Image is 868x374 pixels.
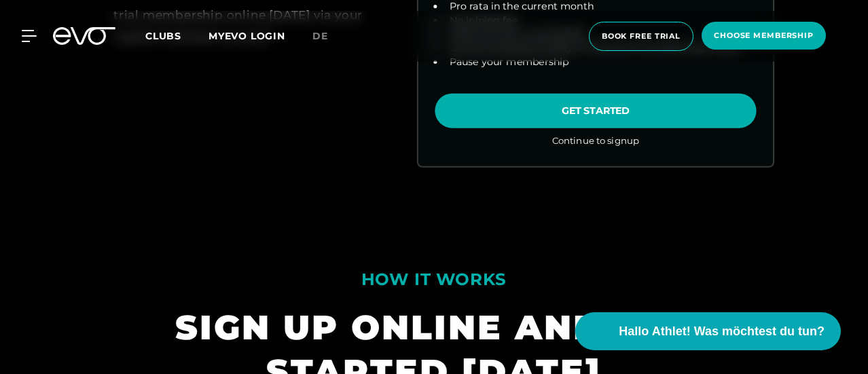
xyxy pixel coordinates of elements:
span: Hallo Athlet! Was möchtest du tun? [619,322,825,341]
a: MYEVO LOGIN [209,30,285,42]
span: de [312,30,328,42]
span: choose membership [714,30,814,41]
span: Clubs [145,30,181,42]
a: book free trial [585,22,698,51]
a: choose membership [698,22,830,51]
a: Clubs [145,29,209,42]
button: Hallo Athlet! Was möchtest du tun? [575,312,841,350]
a: de [312,29,344,44]
span: book free trial [602,31,681,42]
div: HOW IT WORKS [361,263,507,295]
